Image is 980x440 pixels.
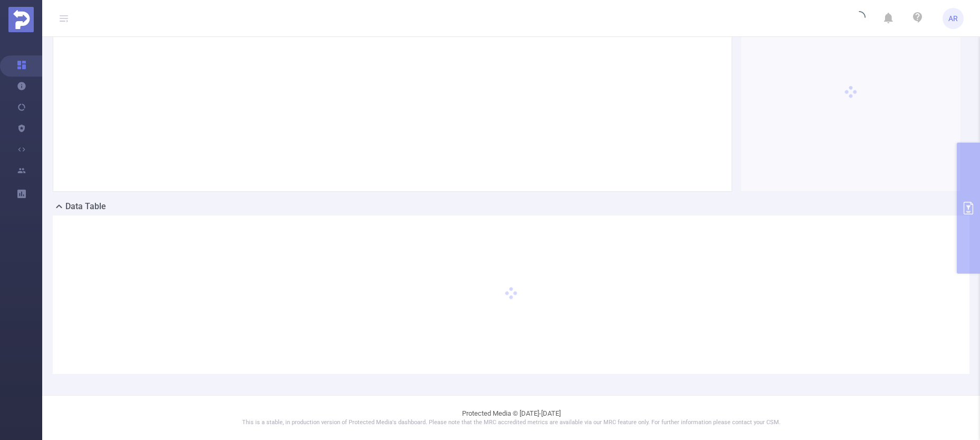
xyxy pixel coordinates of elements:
span: AR [948,8,958,29]
i: icon: loading [853,11,866,26]
footer: Protected Media © [DATE]-[DATE] [42,395,980,440]
h2: Data Table [65,200,106,213]
p: This is a stable, in production version of Protected Media's dashboard. Please note that the MRC ... [69,418,954,427]
img: Protected Media [8,7,34,32]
